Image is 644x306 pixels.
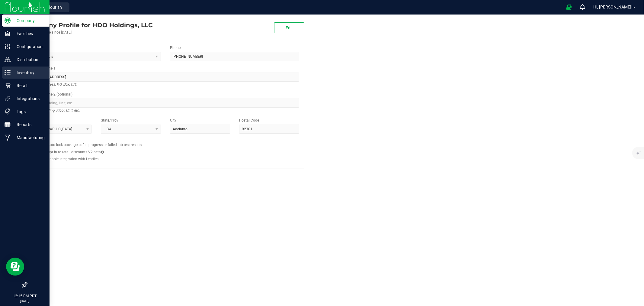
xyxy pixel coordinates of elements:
[5,18,11,24] inline-svg: Company
[5,96,11,102] inline-svg: Integrations
[5,122,11,128] inline-svg: Reports
[32,81,77,88] i: Street address, P.O. Box, C/O
[3,299,47,303] p: [DATE]
[11,30,47,37] p: Facilities
[11,69,47,76] p: Inventory
[5,44,11,50] inline-svg: Configuration
[5,109,11,115] inline-svg: Tags
[47,142,142,148] label: Auto-lock packages of in-progress or failed lab test results
[11,17,47,24] p: Company
[27,21,152,30] div: HDO Holdings, LLC
[11,121,47,128] p: Reports
[11,82,47,89] p: Retail
[6,258,24,276] iframe: Resource center
[593,5,633,9] span: Hi, [PERSON_NAME]!
[32,99,299,108] input: Suite, Building, Unit, etc.
[5,57,11,63] inline-svg: Distribution
[5,70,11,76] inline-svg: Inventory
[170,52,299,61] input: (123) 456-7890
[32,107,80,114] i: Suite, Building, Floor, Unit, etc.
[32,73,299,82] input: Address
[47,156,99,162] label: Enable integration with Lendica
[27,30,152,35] div: Account active since [DATE]
[170,45,181,50] label: Phone
[562,1,576,13] span: Open Ecommerce Menu
[11,134,47,141] p: Manufacturing
[32,92,72,97] label: Address Line 2 (optional)
[3,293,47,299] p: 12:15 PM PDT
[170,125,230,134] input: City
[47,149,104,155] label: Opt in to retail discounts V2 beta
[11,43,47,50] p: Configuration
[170,118,176,123] label: City
[5,83,11,89] inline-svg: Retail
[11,95,47,102] p: Integrations
[239,118,259,123] label: Postal Code
[274,22,304,33] button: Edit
[5,31,11,37] inline-svg: Facilities
[11,108,47,115] p: Tags
[11,56,47,63] p: Distribution
[101,118,118,123] label: State/Prov
[286,25,293,30] span: Edit
[32,138,299,142] h2: Configs
[239,125,299,134] input: Postal Code
[5,135,11,141] inline-svg: Manufacturing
